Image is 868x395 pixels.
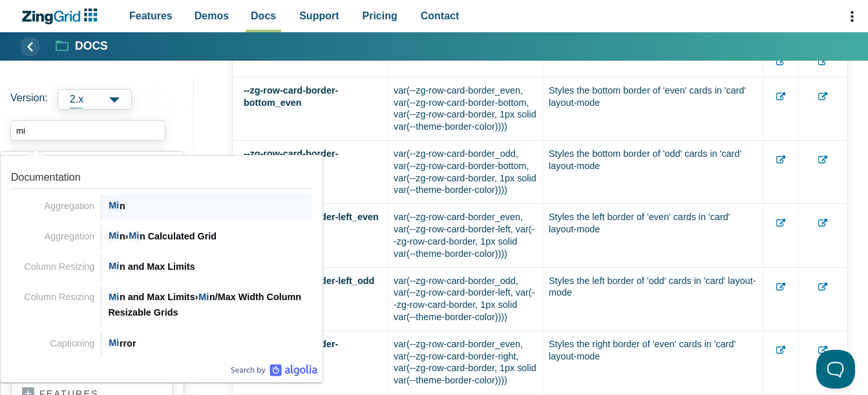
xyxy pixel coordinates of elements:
[544,141,763,204] td: Styles the bottom border of 'odd' cards in 'card' layout-mode
[388,141,544,204] td: var(--zg-row-card-border_odd, var(--zg-row-card-border-bottom, var(--zg-row-card-border, 1px soli...
[299,7,339,25] span: Support
[816,350,855,389] iframe: Help Scout Beacon - Open
[421,7,460,25] span: Contact
[388,330,544,394] td: var(--zg-row-card-border_even, var(--zg-row-card-border-right, var(--zg-row-card-border, 1px soli...
[363,7,397,25] span: Pricing
[6,281,317,327] a: Link to the result
[388,77,544,140] td: var(--zg-row-card-border_even, var(--zg-row-card-border-bottom, var(--zg-row-card-border, 1px sol...
[129,230,140,242] span: Mi
[108,199,119,212] span: Mi
[108,198,312,214] div: n
[108,291,119,303] span: Mi
[108,259,312,274] div: n and Max Limits
[108,337,119,349] span: Mi
[544,330,763,394] td: Styles the right border of 'even' cards in 'card' layout-mode
[56,39,108,54] a: Docs
[244,85,338,108] a: --zg-row-card-border-bottom_even
[251,7,276,25] span: Docs
[231,364,317,377] div: Search by
[125,231,129,241] span: ›
[6,161,317,219] a: Link to the result
[244,148,338,171] a: --zg-row-card-border-bottom_odd
[108,289,312,321] div: n and Max Limits n/Max Width Column Resizable Grids
[21,8,104,25] a: ZingChart Logo. Click to return to the homepage
[75,41,108,52] strong: Docs
[10,89,184,110] label: Versions
[198,291,209,303] span: Mi
[10,89,48,110] span: Version:
[244,212,379,222] a: --zg-row-card-border-left_even
[6,219,317,250] a: Link to the result
[45,201,95,211] span: Aggregation
[129,7,173,25] span: Features
[388,204,544,267] td: var(--zg-row-card-border_even, var(--zg-row-card-border-left, var(--zg-row-card-border, 1px solid...
[544,267,763,330] td: Styles the left border of 'odd' cards in 'card' layout-mode
[544,204,763,267] td: Styles the left border of 'even' cards in 'card' layout-mode
[195,7,229,25] span: Demos
[231,364,317,377] a: Algolia
[6,250,317,280] a: Link to the result
[195,292,198,302] span: ›
[11,172,81,183] span: Documentation
[388,267,544,330] td: var(--zg-row-card-border_odd, var(--zg-row-card-border-left, var(--zg-row-card-border, 1px solid ...
[108,260,119,272] span: Mi
[544,77,763,140] td: Styles the bottom border of 'even' cards in 'card' layout-mode
[108,230,119,242] span: Mi
[50,338,94,349] span: Captioning
[10,120,165,141] input: search input
[6,327,317,357] a: Link to the result
[244,50,335,61] a: --zg-row-card-border
[24,292,94,302] span: Column Resizing
[108,228,312,244] div: n n Calculated Grid
[45,231,95,241] span: Aggregation
[108,336,312,351] div: rror
[24,261,94,272] span: Column Resizing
